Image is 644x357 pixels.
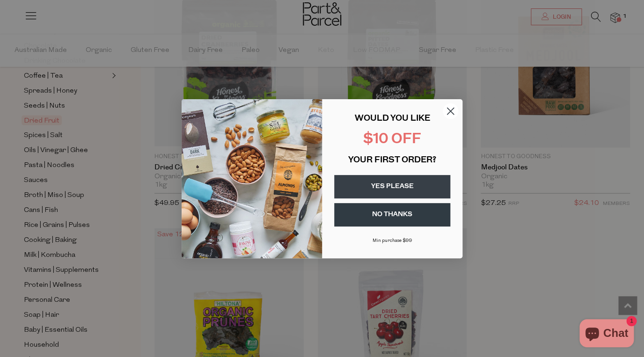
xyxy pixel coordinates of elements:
[355,115,430,123] span: WOULD YOU LIKE
[442,103,459,119] button: Close dialog
[577,319,637,350] inbox-online-store-chat: Shopify online store chat
[182,99,322,258] img: 43fba0fb-7538-40bc-babb-ffb1a4d097bc.jpeg
[334,175,450,198] button: YES PLEASE
[348,156,436,165] span: YOUR FIRST ORDER?
[334,203,450,226] button: NO THANKS
[373,238,412,243] span: Min purchase $99
[363,132,421,147] span: $10 OFF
